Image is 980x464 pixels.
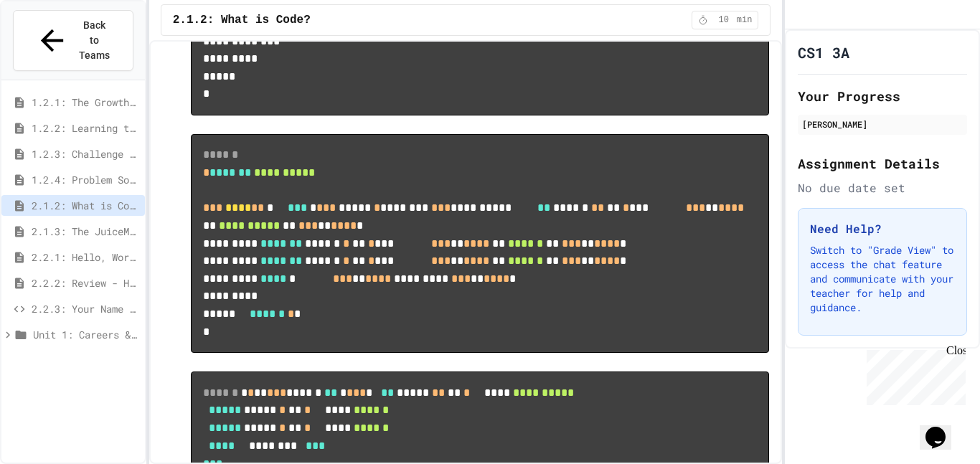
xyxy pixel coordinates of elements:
[920,407,966,450] iframe: chat widget
[32,301,139,316] span: 2.2.3: Your Name and Favorite Movie
[712,14,735,26] span: 10
[810,243,955,315] p: Switch to "Grade View" to access the chat feature and communicate with your teacher for help and ...
[798,153,967,174] h2: Assignment Details
[13,10,133,71] button: Back to Teams
[802,118,963,131] div: [PERSON_NAME]
[32,198,139,213] span: 2.1.2: What is Code?
[32,95,139,110] span: 1.2.1: The Growth Mindset
[798,42,849,62] h1: CS1 3A
[32,120,139,136] span: 1.2.2: Learning to Solve Hard Problems
[32,250,139,265] span: 2.2.1: Hello, World!
[77,18,111,63] span: Back to Teams
[798,179,967,197] div: No due date set
[32,172,139,187] span: 1.2.4: Problem Solving Practice
[737,14,753,26] span: min
[6,6,99,91] div: Chat with us now!Close
[32,224,139,239] span: 2.1.3: The JuiceMind IDE
[33,327,139,342] span: Unit 1: Careers & Professionalism
[32,275,139,290] span: 2.2.2: Review - Hello, World!
[861,344,966,405] iframe: chat widget
[810,220,955,237] h3: Need Help?
[173,11,311,29] span: 2.1.2: What is Code?
[798,86,967,106] h2: Your Progress
[32,146,139,161] span: 1.2.3: Challenge Problem - The Bridge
